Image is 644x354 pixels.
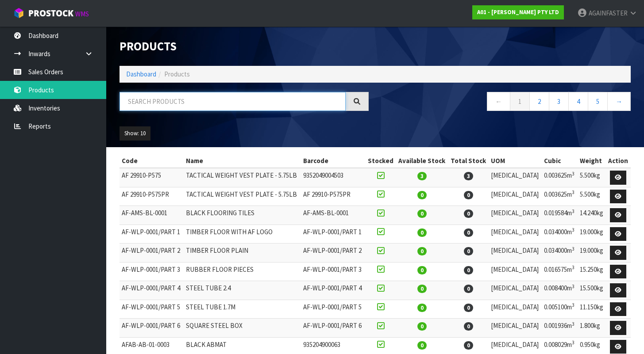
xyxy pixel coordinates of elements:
td: 15.250kg [578,262,606,281]
td: 0.001936m [542,319,577,338]
nav: Page navigation [382,92,631,114]
sup: 3 [572,321,575,327]
a: → [607,92,631,111]
sup: 3 [572,302,575,308]
th: Stocked [365,154,396,168]
td: 11.150kg [578,300,606,319]
td: AF-WLP-0001/PART 3 [120,262,184,281]
td: 0.003625m [542,187,577,206]
td: AF 29910-P575 [120,168,184,187]
a: ← [487,92,510,111]
span: 0 [417,322,427,331]
span: 3 [417,172,427,180]
td: [MEDICAL_DATA] [489,262,542,281]
td: 19.000kg [578,225,606,244]
td: AF-WLP-0001/PART 2 [120,244,184,263]
th: Available Stock [396,154,448,168]
span: 0 [417,266,427,274]
td: 0.005100m [542,300,577,319]
strong: A01 - [PERSON_NAME] PTY LTD [477,8,559,16]
span: 0 [464,228,473,237]
a: 4 [568,92,588,111]
td: TIMBER FLOOR PLAIN [184,244,301,263]
button: Show: 10 [120,126,150,141]
td: [MEDICAL_DATA] [489,244,542,263]
td: 14.240kg [578,206,606,225]
td: AF-WLP-0001/PART 5 [301,300,365,319]
td: AF-WLP-0001/PART 1 [120,225,184,244]
span: 0 [464,304,473,312]
td: TIMBER FLOOR WITH AF LOGO [184,225,301,244]
td: 1.800kg [578,319,606,338]
td: AF-WLP-0001/PART 6 [120,319,184,338]
td: AF-WLP-0001/PART 6 [301,319,365,338]
sup: 3 [572,246,575,252]
span: 3 [464,172,473,180]
sup: 3 [572,283,575,289]
a: 5 [588,92,608,111]
td: 15.500kg [578,281,606,300]
td: SQUARE STEEL BOX [184,319,301,338]
td: AF-AMS-BL-0001 [301,206,365,225]
td: [MEDICAL_DATA] [489,300,542,319]
span: 0 [464,191,473,199]
td: 19.000kg [578,244,606,263]
span: 0 [464,266,473,274]
th: Weight [578,154,606,168]
span: 0 [417,304,427,312]
td: 5.500kg [578,187,606,206]
td: AF-WLP-0001/PART 4 [301,281,365,300]
sup: 3 [572,339,575,346]
td: AF 29910-P575PR [120,187,184,206]
td: AF-WLP-0001/PART 1 [301,225,365,244]
span: 0 [464,285,473,293]
td: AF-WLP-0001/PART 5 [120,300,184,319]
td: 0.003625m [542,168,577,187]
td: [MEDICAL_DATA] [489,281,542,300]
td: 0.034000m [542,244,577,263]
td: AF-WLP-0001/PART 2 [301,244,365,263]
td: RUBBER FLOOR PIECES [184,262,301,281]
th: Name [184,154,301,168]
td: [MEDICAL_DATA] [489,168,542,187]
span: 0 [464,322,473,331]
a: 3 [549,92,569,111]
span: 0 [464,247,473,255]
td: AF-AMS-BL-0001 [120,206,184,225]
small: WMS [75,10,89,18]
a: Dashboard [126,70,156,78]
img: cube-alt.png [13,8,24,19]
td: TACTICAL WEIGHT VEST PLATE - 5.75LB [184,168,301,187]
td: BLACK FLOORING TILES [184,206,301,225]
sup: 3 [572,171,575,177]
th: Code [120,154,184,168]
a: 2 [529,92,549,111]
a: 1 [510,92,530,111]
sup: 3 [572,264,575,270]
td: 9352049004503 [301,168,365,187]
td: AF-WLP-0001/PART 4 [120,281,184,300]
span: 0 [417,191,427,199]
td: STEEL TUBE 1.7M [184,300,301,319]
td: 0.008400m [542,281,577,300]
h1: Products [120,40,369,53]
span: AGAINFASTER [589,9,628,17]
td: AF 29910-P575PR [301,187,365,206]
span: 0 [417,228,427,237]
sup: 3 [572,189,575,195]
input: Search products [120,92,346,111]
th: Total Stock [448,154,489,168]
span: 0 [417,341,427,350]
td: [MEDICAL_DATA] [489,319,542,338]
th: Cubic [542,154,577,168]
td: 0.019584m [542,206,577,225]
sup: 3 [572,208,575,214]
td: AF-WLP-0001/PART 3 [301,262,365,281]
span: ProStock [28,8,73,19]
td: STEEL TUBE 2.4 [184,281,301,300]
td: TACTICAL WEIGHT VEST PLATE - 5.75LB [184,187,301,206]
span: 0 [464,209,473,218]
td: 0.034000m [542,225,577,244]
td: [MEDICAL_DATA] [489,187,542,206]
td: [MEDICAL_DATA] [489,225,542,244]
